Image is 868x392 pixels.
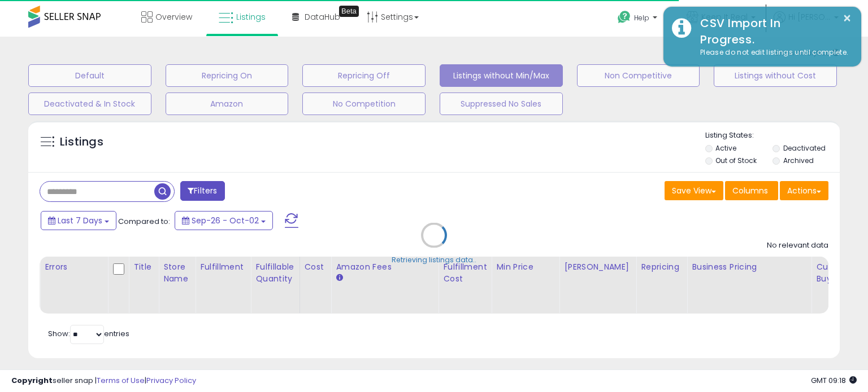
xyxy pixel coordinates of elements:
[692,47,853,58] div: Please do not edit listings until complete.
[339,6,359,17] div: Tooltip anchor
[305,11,340,23] span: DataHub
[440,64,563,87] button: Listings without Min/Max
[302,64,426,87] button: Repricing Off
[811,375,857,386] span: 2025-10-10 09:18 GMT
[392,255,476,265] div: Retrieving listings data..
[97,375,145,386] a: Terms of Use
[11,376,196,386] div: seller snap | |
[236,11,266,23] span: Listings
[166,93,289,115] button: Amazon
[714,64,837,87] button: Listings without Cost
[634,13,649,23] span: Help
[617,10,631,24] i: Get Help
[577,64,700,87] button: Non Competitive
[155,11,192,23] span: Overview
[609,2,669,37] a: Help
[843,11,852,25] button: ×
[11,375,53,386] strong: Copyright
[692,15,853,47] div: CSV Import In Progress.
[28,64,151,87] button: Default
[28,93,151,115] button: Deactivated & In Stock
[166,64,289,87] button: Repricing On
[146,375,196,386] a: Privacy Policy
[440,93,563,115] button: Suppressed No Sales
[302,93,426,115] button: No Competition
